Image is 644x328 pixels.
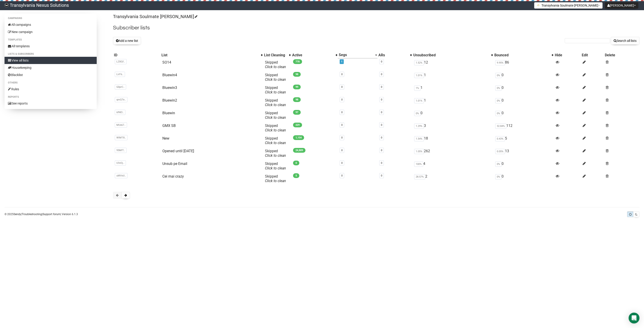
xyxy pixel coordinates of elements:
[495,73,502,78] span: 0%
[537,3,540,7] img: 1.png
[412,134,493,147] td: 18
[493,172,554,185] td: 0
[555,53,580,57] div: Hide
[493,52,554,58] th: Bounced: No sort applied, activate to apply an ascending sort
[265,73,286,82] span: Skipped
[291,52,338,58] th: Active: No sort applied, activate to apply an ascending sort
[412,52,493,58] th: Unsubscribed: No sort applied, activate to apply an ascending sort
[604,52,639,58] th: Delete: No sort applied, sorting is disabled
[162,174,184,178] a: Cei mai crazy
[412,71,493,84] td: 1
[265,124,286,132] span: Skipped
[381,162,382,164] a: 0
[293,72,301,77] span: 98
[162,111,175,115] a: Bluewin
[413,53,489,57] div: Unsubscribed
[293,97,301,102] span: 98
[113,14,197,19] a: Transylvania Soulmate [PERSON_NAME]
[493,58,554,71] td: 86
[114,53,159,57] div: ID
[493,71,554,84] td: 0
[495,174,502,179] span: 0%
[265,86,286,94] span: Skipped
[493,122,554,134] td: 112
[265,141,286,145] a: Click to clean
[115,72,125,77] span: LirF6..
[495,124,506,129] span: 32.84%
[161,52,263,58] th: List: No sort applied, activate to apply an ascending sort
[265,174,286,183] span: Skipped
[265,111,286,120] span: Skipped
[113,52,160,58] th: ID: No sort applied, sorting is disabled
[162,162,187,166] a: Unsub pe Email
[293,135,304,140] span: 1,154
[381,98,382,101] a: 0
[162,73,177,77] a: Bluewin4
[412,147,493,160] td: 262
[115,160,126,166] span: U3vOj..
[414,86,421,91] span: 1%
[162,98,177,102] a: Bluewin2
[341,124,343,126] a: 0
[115,97,127,102] span: qmQTe..
[341,174,343,177] a: 0
[381,174,382,177] a: 0
[5,94,97,100] li: Reports
[493,109,554,122] td: 0
[161,53,259,57] div: List
[115,148,127,153] span: 95MfT..
[115,173,127,178] span: uMVoU..
[5,21,97,28] a: All campaigns
[292,53,333,57] div: Active
[381,60,382,63] a: 0
[377,52,412,58] th: ARs: No sort applied, activate to apply an ascending sort
[414,73,424,78] span: 1.01%
[5,57,97,64] a: View all lists
[381,149,382,152] a: 0
[493,96,554,109] td: 0
[494,53,549,57] div: Bounced
[605,53,639,57] div: Delete
[341,162,343,164] a: 0
[113,37,141,45] button: Add a new list
[113,24,639,32] h2: Subscriber lists
[22,213,42,216] a: Troubleshooting
[115,122,127,128] span: MUx67..
[293,161,299,165] span: 0
[495,98,502,103] span: 0%
[5,16,97,21] li: Campaigns
[265,115,286,120] a: Click to clean
[412,122,493,134] td: 3
[115,84,126,90] span: G0prC..
[414,136,424,141] span: 1.54%
[412,58,493,71] td: 12
[162,124,176,128] a: GMX SB
[43,213,60,216] a: Support forum
[162,149,194,153] a: Opened until [DATE]
[381,124,382,126] a: 0
[265,65,286,69] a: Click to clean
[381,73,382,76] a: 0
[5,51,97,57] li: Lists & subscribers
[381,86,382,88] a: 0
[414,98,424,103] span: 1.01%
[293,173,299,178] span: 5
[493,134,554,147] td: 5
[412,96,493,109] td: 1
[265,149,286,158] span: Skipped
[381,111,382,114] a: 0
[263,52,291,58] th: List Cleaning: No sort applied, activate to apply an ascending sort
[265,90,286,94] a: Click to clean
[265,128,286,132] a: Click to clean
[412,84,493,96] td: 1
[414,111,421,116] span: 0%
[5,80,97,86] li: Others
[581,52,604,58] th: Edit: No sort applied, sorting is disabled
[495,60,505,65] span: 9.95%
[265,136,286,145] span: Skipped
[293,148,305,153] span: 24,809
[162,86,177,90] a: Bluewin3
[338,52,377,58] th: Segs: Descending sort applied, activate to remove the sort
[5,37,97,43] li: Templates
[341,60,342,63] a: 1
